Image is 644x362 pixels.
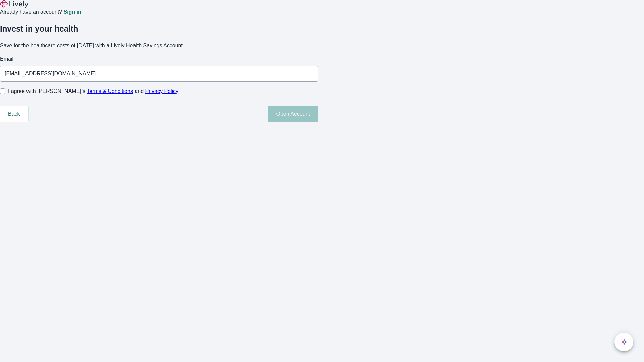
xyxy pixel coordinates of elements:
button: chat [614,333,633,351]
a: Privacy Policy [145,88,179,94]
span: I agree with [PERSON_NAME]’s and [8,87,178,95]
svg: Lively AI Assistant [621,339,627,345]
a: Terms & Conditions [87,88,133,94]
a: Sign in [63,9,81,15]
